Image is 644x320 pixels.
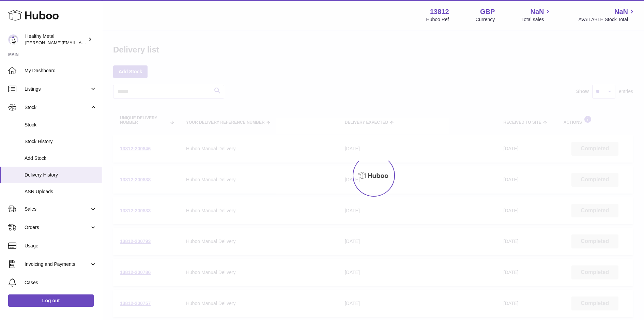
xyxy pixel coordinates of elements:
[25,104,90,111] span: Stock
[25,40,137,45] span: [PERSON_NAME][EMAIL_ADDRESS][DOMAIN_NAME]
[25,261,90,268] span: Invoicing and Payments
[25,188,97,195] span: ASN Uploads
[25,279,97,286] span: Cases
[8,294,94,307] a: Log out
[614,7,628,16] span: NaN
[578,7,636,23] a: NaN AVAILABLE Stock Total
[530,7,544,16] span: NaN
[25,67,97,74] span: My Dashboard
[25,86,90,92] span: Listings
[521,16,552,23] span: Total sales
[25,224,90,231] span: Orders
[25,155,97,162] span: Add Stock
[476,16,495,23] div: Currency
[521,7,552,23] a: NaN Total sales
[578,16,636,23] span: AVAILABLE Stock Total
[25,122,97,128] span: Stock
[25,206,90,212] span: Sales
[25,243,97,249] span: Usage
[430,7,449,16] strong: 13812
[8,34,18,45] img: jose@healthy-metal.com
[480,7,495,16] strong: GBP
[426,16,449,23] div: Huboo Ref
[25,138,97,145] span: Stock History
[25,33,87,46] div: Healthy Metal
[25,172,97,178] span: Delivery History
